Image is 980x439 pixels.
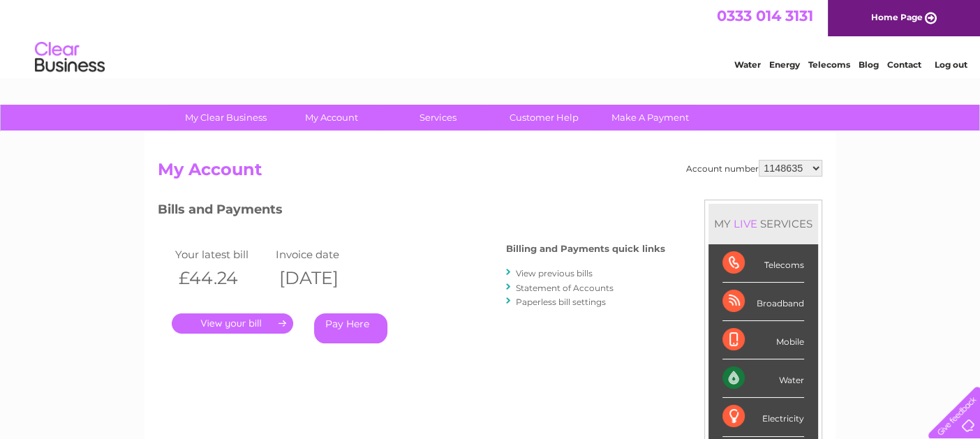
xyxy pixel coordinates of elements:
[722,398,804,436] div: Electricity
[172,245,272,264] td: Your latest bill
[158,160,822,186] h2: My Account
[734,59,761,70] a: Water
[717,7,813,24] a: 0333 014 3131
[722,283,804,321] div: Broadband
[769,59,800,70] a: Energy
[274,105,389,131] a: My Account
[516,283,614,293] a: Statement of Accounts
[593,105,708,131] a: Make A Payment
[161,8,821,68] div: Clear Business is a trading name of Verastar Limited (registered in [GEOGRAPHIC_DATA] No. 3667643...
[272,264,373,292] th: [DATE]
[722,359,804,398] div: Water
[808,59,850,70] a: Telecoms
[516,268,593,278] a: View previous bills
[934,59,967,70] a: Log out
[272,245,373,264] td: Invoice date
[731,217,760,230] div: LIVE
[722,321,804,359] div: Mobile
[314,313,387,343] a: Pay Here
[158,200,665,224] h3: Bills and Payments
[172,313,293,334] a: .
[34,36,105,79] img: logo.png
[487,105,602,131] a: Customer Help
[380,105,496,131] a: Services
[887,59,921,70] a: Contact
[506,244,665,254] h4: Billing and Payments quick links
[859,59,879,70] a: Blog
[172,264,272,292] th: £44.24
[516,297,606,307] a: Paperless bill settings
[722,244,804,283] div: Telecoms
[686,160,822,177] div: Account number
[708,204,818,244] div: MY SERVICES
[168,105,283,131] a: My Clear Business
